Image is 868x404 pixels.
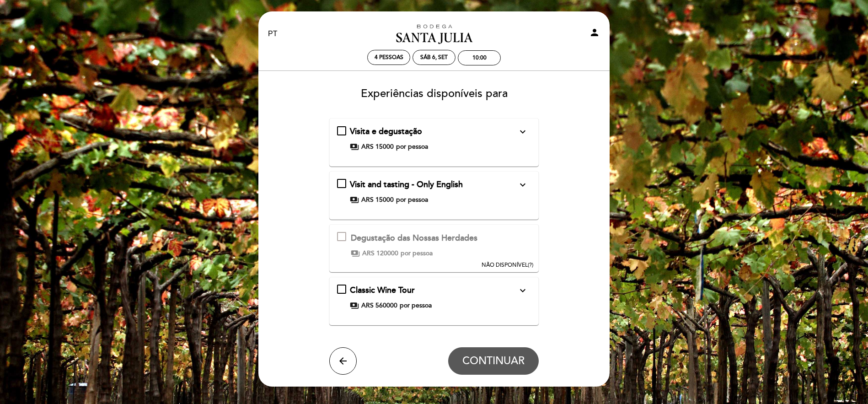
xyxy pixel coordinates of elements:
[517,179,528,190] i: expand_more
[361,301,397,310] span: ARS 560000
[350,301,359,310] span: payments
[351,249,360,258] span: payments
[479,225,536,269] button: NÃO DISPONÍVEL(?)
[482,262,528,269] span: NÃO DISPONÍVEL
[351,232,477,244] div: Degustação das Nossas Herdades
[514,285,531,296] button: expand_more
[589,27,600,38] i: person
[361,142,394,151] span: ARS 15000
[361,87,508,100] span: Experiências disponíveis para
[377,22,491,47] a: Bodega Santa Julia
[482,261,533,269] div: (?)
[396,195,428,205] span: por pessoa
[514,179,531,191] button: expand_more
[350,142,359,151] span: payments
[420,54,448,61] div: Sáb 6, set
[517,285,528,296] i: expand_more
[329,347,357,375] button: arrow_back
[337,285,531,310] md-checkbox: Classic Wine Tour expand_more O programa consiste em um passeio em carro antigo pelos vinhedos da...
[517,126,528,137] i: expand_more
[337,179,531,205] md-checkbox: Visit and tasting - Only English expand_more Inclui degustação de vinhos da linha Santa Julia pay...
[338,356,348,366] i: arrow_back
[361,195,394,205] span: ARS 15000
[448,347,539,375] button: CONTINUAR
[589,27,600,41] button: person
[350,195,359,205] span: payments
[375,54,403,61] span: 4 pessoas
[472,54,487,61] div: 10:00
[400,301,432,310] span: por pessoa
[362,249,398,258] span: ARS 120000
[401,249,433,258] span: por pessoa
[350,179,463,189] span: Visit and tasting - Only English
[396,142,428,151] span: por pessoa
[514,126,531,138] button: expand_more
[337,126,531,151] md-checkbox: Visita e degustação expand_more Inclui degustação de vinhos da linha Santa Julia payments ARS 150...
[350,126,422,136] span: Visita e degustação
[462,355,525,367] span: CONTINUAR
[350,285,415,295] span: Classic Wine Tour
